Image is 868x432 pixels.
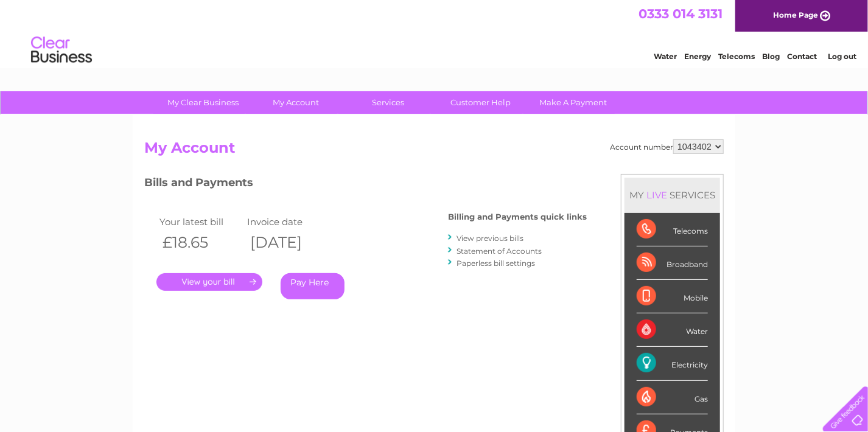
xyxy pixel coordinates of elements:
a: Telecoms [718,52,755,61]
th: £18.65 [156,230,244,255]
div: Electricity [637,347,708,380]
a: Services [338,91,439,114]
div: MY SERVICES [625,178,720,212]
div: Water [637,313,708,347]
td: Your latest bill [156,214,244,230]
a: Customer Help [431,91,531,114]
a: Make A Payment [523,91,624,114]
a: My Account [246,91,346,114]
a: Contact [787,52,817,61]
div: Telecoms [637,213,708,246]
div: Account number [610,139,724,154]
a: Water [654,52,677,61]
a: Pay Here [281,273,345,299]
th: [DATE] [244,230,332,255]
a: Log out [828,52,856,61]
h2: My Account [144,139,724,162]
img: logo.png [30,32,93,69]
div: LIVE [644,189,670,201]
div: Gas [637,381,708,414]
a: Energy [684,52,711,61]
a: Blog [762,52,780,61]
a: Statement of Accounts [457,246,542,256]
div: Broadband [637,246,708,280]
a: View previous bills [457,234,523,243]
a: . [156,273,262,291]
div: Clear Business is a trading name of Verastar Limited (registered in [GEOGRAPHIC_DATA] No. 3667643... [147,7,723,59]
td: Invoice date [244,214,332,230]
a: 0333 014 3131 [639,6,723,21]
div: Mobile [637,280,708,313]
h4: Billing and Payments quick links [448,212,587,221]
h3: Bills and Payments [144,174,587,195]
a: Paperless bill settings [457,259,535,268]
a: My Clear Business [153,91,254,114]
